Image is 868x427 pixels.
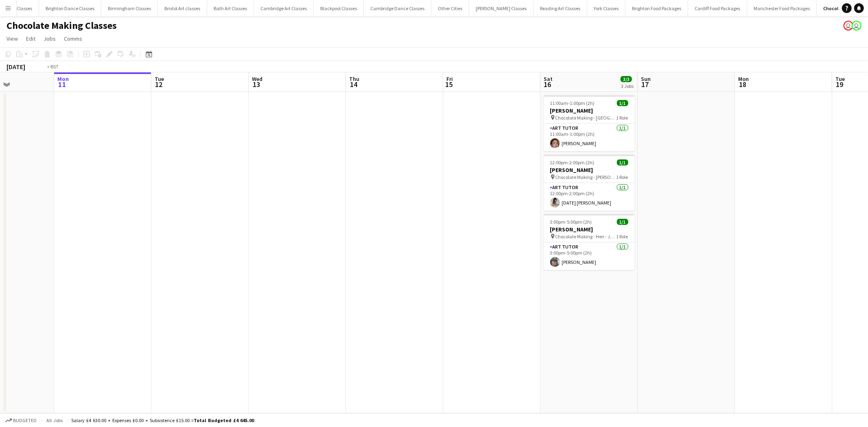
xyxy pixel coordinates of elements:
[44,35,56,42] span: Jobs
[254,0,314,16] button: Cambridge Art Classes
[555,233,617,240] span: Chocolate Making - Hen - Junction [GEOGRAPHIC_DATA]
[3,33,21,44] a: View
[544,183,635,211] app-card-role: Art Tutor1/112:00pm-2:00pm (2h)[DATE] [PERSON_NAME]
[544,107,635,114] h3: [PERSON_NAME]
[13,418,37,423] span: Budgeted
[542,80,553,89] span: 16
[7,63,25,71] div: [DATE]
[61,33,85,44] a: Comms
[587,0,625,16] button: York Classes
[314,0,364,16] button: Blackpool Classes
[45,417,64,423] span: All jobs
[101,0,158,16] button: Birmingham Classes
[4,416,38,425] button: Budgeted
[544,75,553,83] span: Sat
[56,80,69,89] span: 11
[617,115,628,121] span: 1 Role
[617,174,628,180] span: 1 Role
[252,75,262,83] span: Wed
[640,80,651,89] span: 17
[834,80,845,89] span: 19
[688,0,747,16] button: Cardiff Food Packages
[544,95,635,151] app-job-card: 11:00am-1:00pm (2h)1/1[PERSON_NAME] Chocolate Making - [GEOGRAPHIC_DATA]1 RoleArt Tutor1/111:00am...
[446,75,453,83] span: Fri
[153,80,164,89] span: 12
[544,242,635,270] app-card-role: Art Tutor1/13:00pm-5:00pm (2h)[PERSON_NAME]
[641,75,651,83] span: Sun
[40,33,59,44] a: Jobs
[747,0,817,16] button: Manchester Food Packages
[349,75,359,83] span: Thu
[550,219,592,225] span: 3:00pm-5:00pm (2h)
[155,75,164,83] span: Tue
[550,100,595,106] span: 11:00am-1:00pm (2h)
[544,166,635,174] h3: [PERSON_NAME]
[57,75,69,83] span: Mon
[550,159,595,166] span: 12:00pm-2:00pm (2h)
[738,75,749,83] span: Mon
[23,33,39,44] a: Edit
[544,124,635,151] app-card-role: Art Tutor1/111:00am-1:00pm (2h)[PERSON_NAME]
[26,35,35,42] span: Edit
[544,155,635,211] app-job-card: 12:00pm-2:00pm (2h)1/1[PERSON_NAME] Chocolate Making - [PERSON_NAME]1 RoleArt Tutor1/112:00pm-2:0...
[158,0,207,16] button: Bristol Art classes
[469,0,533,16] button: [PERSON_NAME] Classes
[348,80,359,89] span: 14
[207,0,254,16] button: Bath Art Classes
[544,214,635,270] app-job-card: 3:00pm-5:00pm (2h)1/1[PERSON_NAME] Chocolate Making - Hen - Junction [GEOGRAPHIC_DATA]1 RoleArt T...
[625,0,688,16] button: Brighton Food Packages
[617,159,628,166] span: 1/1
[194,417,254,423] span: Total Budgeted £4 645.00
[555,174,617,180] span: Chocolate Making - [PERSON_NAME]
[617,233,628,240] span: 1 Role
[364,0,431,16] button: Cambridge Dance Classes
[544,226,635,233] h3: [PERSON_NAME]
[617,219,628,225] span: 1/1
[431,0,469,16] button: Other Cities
[852,21,861,30] app-user-avatar: VOSH Limited
[64,35,82,42] span: Comms
[737,80,749,89] span: 18
[555,115,617,121] span: Chocolate Making - [GEOGRAPHIC_DATA]
[7,20,117,32] h1: Chocolate Making Classes
[39,0,101,16] button: Brighton Dance Classes
[835,75,845,83] span: Tue
[621,76,632,82] span: 3/3
[7,35,18,42] span: View
[251,80,262,89] span: 13
[71,417,254,423] div: Salary £4 630.00 + Expenses £0.00 + Subsistence £15.00 =
[50,63,59,70] div: BST
[621,83,634,89] div: 3 Jobs
[445,80,453,89] span: 15
[617,100,628,106] span: 1/1
[844,21,853,30] app-user-avatar: VOSH Limited
[533,0,587,16] button: Reading Art Classes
